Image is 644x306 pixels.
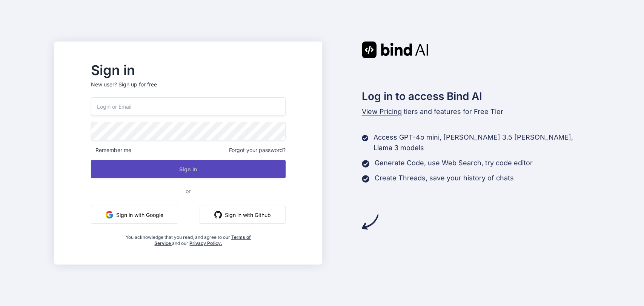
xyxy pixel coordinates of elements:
[91,97,285,116] input: Login or Email
[91,81,285,97] p: New user?
[200,206,286,224] button: Sign in with Github
[189,240,222,246] a: Privacy Policy.
[155,182,221,200] span: or
[362,108,402,115] span: View Pricing
[229,146,286,154] span: Forgot your password?
[118,81,157,88] div: Sign up for free
[362,88,590,104] h2: Log in to access Bind AI
[214,211,222,218] img: github
[91,146,131,154] span: Remember me
[362,214,378,230] img: arrow
[373,132,590,153] p: Access GPT-4o mini, [PERSON_NAME] 3.5 [PERSON_NAME], Llama 3 models
[362,42,428,58] img: Bind AI logo
[106,211,113,218] img: google
[375,173,514,183] p: Create Threads, save your history of chats
[375,158,533,168] p: Generate Code, use Web Search, try code editor
[91,64,285,76] h2: Sign in
[362,106,590,117] p: tiers and features for Free Tier
[123,230,253,246] div: You acknowledge that you read, and agree to our and our
[154,234,251,246] a: Terms of Service
[91,160,285,178] button: Sign In
[91,206,178,224] button: Sign in with Google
